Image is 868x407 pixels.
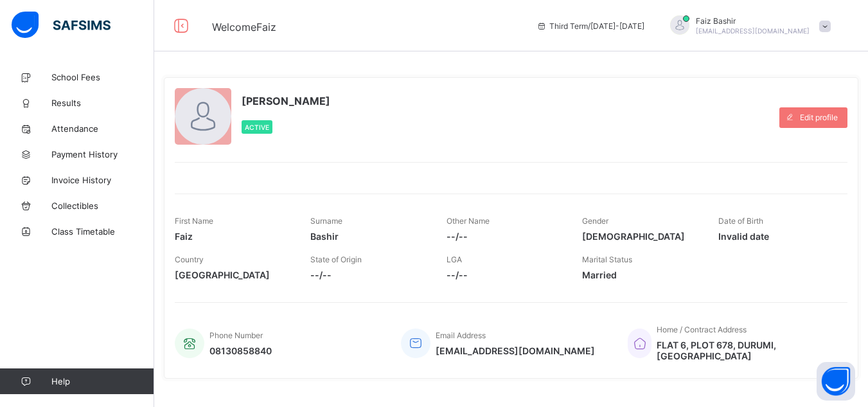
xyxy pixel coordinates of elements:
div: FaizBashir [657,15,837,37]
span: Edit profile [800,113,838,122]
span: Gender [582,216,608,226]
span: Faiz Bashir [696,16,810,26]
span: Home / Contract Address [657,325,747,334]
span: Bashir [310,231,427,242]
span: Faiz [175,231,291,242]
span: session/term information [536,21,644,31]
span: Payment History [51,149,154,159]
span: LGA [447,255,462,264]
span: --/-- [447,231,563,242]
span: FLAT 6, PLOT 678, DURUMI, [GEOGRAPHIC_DATA] [657,339,835,361]
button: Open asap [817,362,855,401]
span: Date of Birth [718,216,763,226]
span: Surname [310,216,342,226]
span: [DEMOGRAPHIC_DATA] [582,231,698,242]
span: 08130858840 [209,345,272,356]
span: Active [245,123,269,131]
span: Welcome Faiz [212,21,276,33]
span: Email Address [436,330,486,340]
span: Other Name [447,216,490,226]
img: safsims [12,12,111,39]
span: Invalid date [718,231,835,242]
span: Phone Number [209,330,263,340]
span: [PERSON_NAME] [242,95,330,107]
span: Married [582,269,698,280]
span: [GEOGRAPHIC_DATA] [175,269,291,280]
span: First Name [175,216,213,226]
span: Class Timetable [51,226,154,237]
span: Results [51,98,154,108]
span: --/-- [447,269,563,280]
span: [EMAIL_ADDRESS][DOMAIN_NAME] [436,345,595,356]
span: Attendance [51,123,154,134]
span: --/-- [310,269,427,280]
span: Country [175,255,204,264]
span: State of Origin [310,255,362,264]
span: School Fees [51,72,154,82]
span: Marital Status [582,255,632,264]
span: Invoice History [51,175,154,185]
span: [EMAIL_ADDRESS][DOMAIN_NAME] [696,27,810,35]
span: Collectibles [51,201,154,211]
span: Help [51,376,154,386]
